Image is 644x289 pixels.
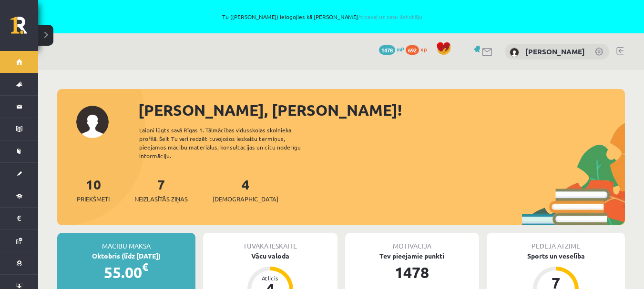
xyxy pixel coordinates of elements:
a: [PERSON_NAME] [525,47,585,56]
a: 1478 mP [379,45,404,53]
a: 7Neizlasītās ziņas [134,176,188,204]
span: 1478 [379,45,395,55]
div: 55.00 [57,261,195,284]
div: 1478 [345,261,480,284]
div: Laipni lūgts savā Rīgas 1. Tālmācības vidusskolas skolnieka profilā. Šeit Tu vari redzēt tuvojošo... [139,126,317,160]
a: 692 xp [406,45,431,53]
div: Sports un veselība [487,251,625,261]
span: xp [420,45,427,53]
div: Tuvākā ieskaite [203,233,337,251]
span: Tu ([PERSON_NAME]) ielogojies kā [PERSON_NAME] [64,14,580,20]
div: Tev pieejamie punkti [345,251,480,261]
div: Vācu valoda [203,251,337,261]
span: Priekšmeti [77,194,110,204]
img: Dmitrijs Fedičevs [510,48,519,57]
a: Rīgas 1. Tālmācības vidusskola [10,17,38,40]
a: Atpakaļ uz savu lietotāju [358,13,422,20]
a: 4[DEMOGRAPHIC_DATA] [213,176,278,204]
div: Mācību maksa [57,233,195,251]
div: Atlicis [256,275,285,281]
div: Oktobris (līdz [DATE]) [57,251,195,261]
div: Motivācija [345,233,480,251]
span: 692 [406,45,419,55]
span: Neizlasītās ziņas [134,194,188,204]
span: € [142,260,148,274]
span: mP [397,45,404,53]
div: [PERSON_NAME], [PERSON_NAME]! [138,99,625,121]
span: [DEMOGRAPHIC_DATA] [213,194,278,204]
a: 10Priekšmeti [77,176,110,204]
div: Pēdējā atzīme [487,233,625,251]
